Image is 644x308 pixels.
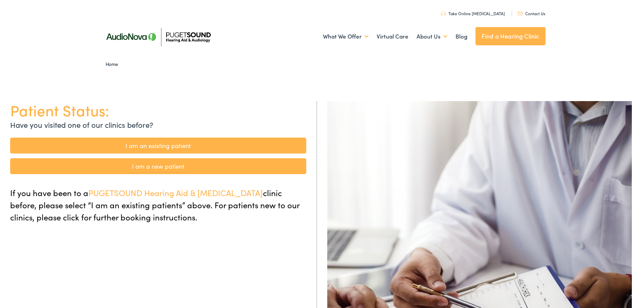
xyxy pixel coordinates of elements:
a: What We Offer [323,24,369,49]
a: Blog [456,24,467,49]
img: utility icon [518,12,523,15]
a: Find a Hearing Clinic [475,27,546,45]
span: PUGETSOUND Hearing Aid & [MEDICAL_DATA] [88,187,263,198]
a: Virtual Care [377,24,408,49]
p: If you have been to a clinic before, please select “I am an existing patients” above. For patient... [10,187,306,223]
a: I am a new patient [10,158,306,174]
a: Home [106,61,121,67]
a: I am an existing patient [10,138,306,153]
a: Take Online [MEDICAL_DATA] [441,10,505,16]
a: About Us [417,24,447,49]
img: utility icon [441,11,446,16]
h1: Patient Status: [10,101,306,119]
p: Have you visited one of our clinics before? [10,119,306,130]
a: Contact Us [518,10,545,16]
